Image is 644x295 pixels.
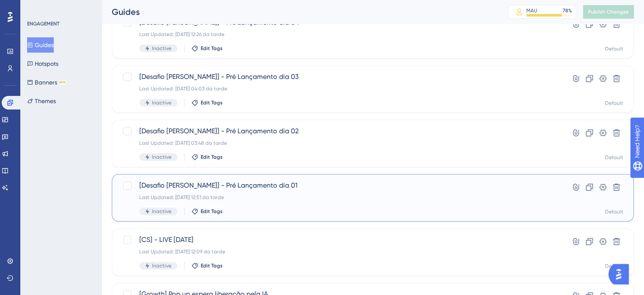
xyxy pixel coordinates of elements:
[59,80,66,84] div: BETA
[605,208,623,215] div: Default
[139,85,539,92] div: Last Updated: [DATE] 04:03 da tarde
[605,45,623,52] div: Default
[139,180,539,191] span: [Desafio [PERSON_NAME]] - Pré Lançamento dia 01
[152,208,171,215] span: Inactive
[152,99,171,106] span: Inactive
[20,2,53,12] span: Need Help?
[201,262,223,269] span: Edit Tags
[27,75,66,90] button: BannersBETA
[605,263,623,270] div: Default
[27,56,58,71] button: Hotspots
[526,7,537,14] div: MAU
[27,20,59,27] div: ENGAGEMENT
[605,154,623,161] div: Default
[152,262,171,269] span: Inactive
[139,235,539,245] span: [CS] - LIVE [DATE]
[139,72,539,82] span: [Desafio [PERSON_NAME]] - Pré Lançamento dia 03
[191,262,223,269] button: Edit Tags
[139,126,539,136] span: [Desafio [PERSON_NAME]] - Pré Lançamento dia 02
[139,140,539,146] div: Last Updated: [DATE] 03:48 da tarde
[191,99,223,106] button: Edit Tags
[27,93,56,109] button: Themes
[608,261,634,287] iframe: UserGuiding AI Assistant Launcher
[139,248,539,255] div: Last Updated: [DATE] 12:09 da tarde
[191,208,223,215] button: Edit Tags
[152,154,171,160] span: Inactive
[152,45,171,52] span: Inactive
[563,7,572,14] div: 78 %
[583,5,634,19] button: Publish Changes
[201,154,223,160] span: Edit Tags
[27,37,54,53] button: Guides
[139,194,539,201] div: Last Updated: [DATE] 12:51 da tarde
[191,154,223,160] button: Edit Tags
[139,31,539,38] div: Last Updated: [DATE] 12:26 da tarde
[588,8,629,15] span: Publish Changes
[201,99,223,106] span: Edit Tags
[201,208,223,215] span: Edit Tags
[201,45,223,52] span: Edit Tags
[605,100,623,107] div: Default
[191,45,223,52] button: Edit Tags
[112,6,487,18] div: Guides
